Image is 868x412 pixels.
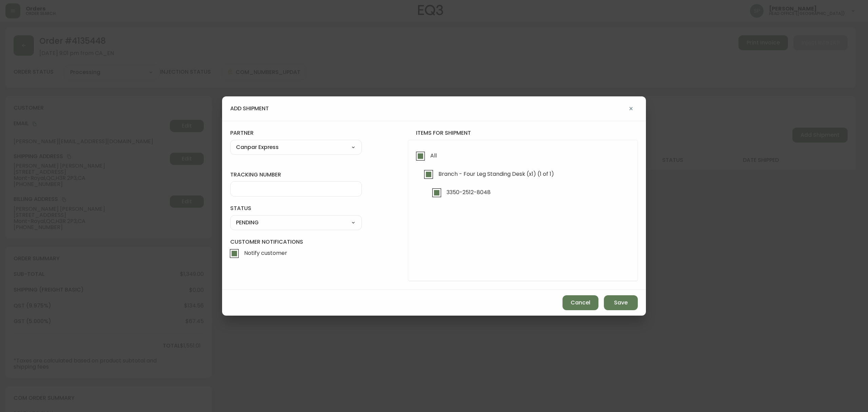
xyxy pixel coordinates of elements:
[408,129,638,137] h4: items for shipment
[230,205,362,212] label: status
[244,249,287,257] span: Notify customer
[230,129,362,137] label: partner
[230,238,362,261] label: Customer Notifications
[571,299,590,306] span: Cancel
[614,299,628,306] span: Save
[430,152,437,159] span: All
[447,189,491,196] span: 3350-2512-8048
[230,105,269,112] h4: add shipment
[604,295,638,310] button: Save
[438,170,554,177] span: Branch - Four Leg Standing Desk (x1) (1 of 1)
[563,295,598,310] button: Cancel
[230,171,362,179] label: tracking number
